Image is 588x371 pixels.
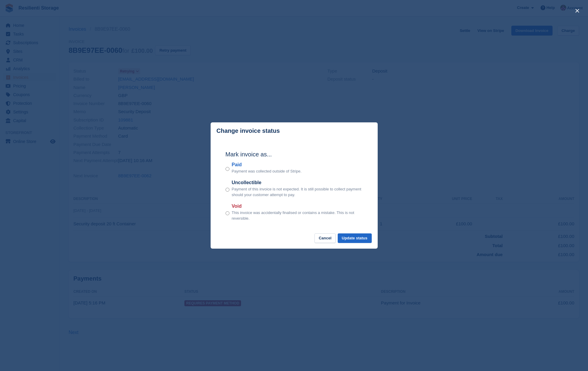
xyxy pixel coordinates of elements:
p: Payment was collected outside of Stripe. [232,168,302,174]
button: Update status [338,233,372,243]
label: Void [232,203,363,210]
label: Paid [232,161,302,168]
label: Uncollectible [232,179,363,186]
h2: Mark invoice as... [226,150,363,159]
p: Payment of this invoice is not expected. It is still possible to collect payment should your cust... [232,186,363,198]
p: This invoice was accidentally finalised or contains a mistake. This is not reversible. [232,210,363,221]
button: Cancel [314,233,336,243]
p: Change invoice status [217,127,280,134]
button: close [572,6,582,16]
